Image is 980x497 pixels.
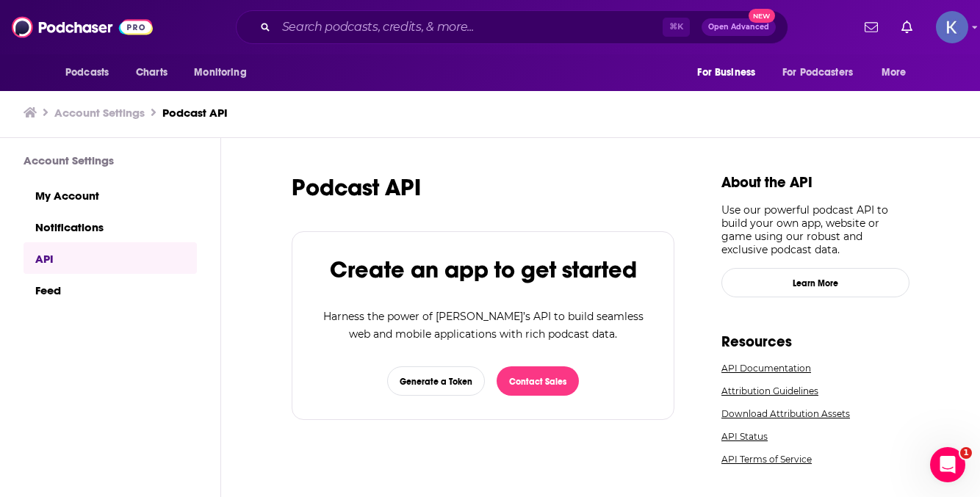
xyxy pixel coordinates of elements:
button: open menu [687,59,774,87]
span: Charts [136,62,167,83]
button: open menu [55,59,128,87]
a: Attribution Guidelines [721,385,909,396]
iframe: Intercom live chat [930,447,965,482]
a: Show notifications dropdown [896,15,918,40]
h1: Podcast API [292,173,674,202]
p: Harness the power of [PERSON_NAME]’s API to build seamless web and mobile applications with rich ... [316,308,650,343]
button: open menu [184,59,265,87]
h2: Create an app to get started [330,255,637,284]
a: My Account [24,179,197,211]
a: API Documentation [721,363,909,374]
a: Learn More [721,268,909,297]
a: Charts [126,59,176,87]
h1: Resources [721,333,909,351]
a: Account Settings [54,106,145,120]
img: Podchaser - Follow, Share and Rate Podcasts [12,13,153,41]
a: API Terms of Service [721,454,909,465]
span: For Podcasters [782,62,853,83]
a: API [24,242,197,274]
a: Notifications [24,211,197,242]
span: For Business [697,62,755,83]
div: Search podcasts, credits, & more... [236,10,788,44]
span: Monitoring [194,62,246,83]
button: Contact Sales [497,366,579,396]
span: 1 [960,447,972,459]
a: Feed [24,274,197,305]
a: Podcast API [162,106,228,120]
p: Use our powerful podcast API to build your own app, website or game using our robust and exclusiv... [721,203,909,256]
span: ⌘ K [663,18,690,37]
a: API Status [721,431,909,442]
button: open menu [871,59,925,87]
span: More [882,62,907,83]
a: Show notifications dropdown [859,15,884,40]
button: Generate a Token [387,366,485,396]
input: Search podcasts, credits, & more... [276,15,663,39]
span: Podcasts [65,62,109,83]
button: Open AdvancedNew [702,18,776,36]
h3: Account Settings [24,153,197,167]
a: Download Attribution Assets [721,408,909,419]
button: open menu [773,59,874,87]
h1: About the API [721,173,909,192]
button: Show profile menu [936,11,968,43]
span: New [749,9,775,23]
span: Logged in as kristina.caracciolo [936,11,968,43]
span: Open Advanced [708,23,769,31]
img: User Profile [936,11,968,43]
